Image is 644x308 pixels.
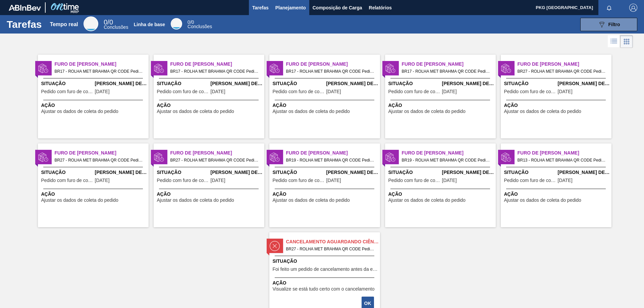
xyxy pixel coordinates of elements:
[388,191,402,197] font: Ação
[286,68,375,75] span: BR17 - ROLHA MET BRAHMA QR CODE Pedido - 2013810
[402,158,509,163] font: BR19 - ROLHA MET BRAHMA QR CODE Pedido - 1947842
[536,5,593,10] font: PKG [GEOGRAPHIC_DATA]
[273,89,325,94] span: Pedido com furo de coleta
[41,89,96,94] font: Pedido com furo de coleta
[157,109,234,114] font: Ajustar os dados de coleta do pedido
[157,170,181,175] font: Situação
[286,245,375,253] span: BR27 - ROLHA MET BRAHMA QR CODE Pedido - 2022708
[273,103,286,108] font: Ação
[442,169,494,176] span: Coleta de Dados
[170,149,264,157] span: Furo de Coleta
[157,81,181,86] font: Situação
[313,5,362,10] font: Composição de Carga
[273,169,325,176] span: Situação
[504,81,529,86] font: Situação
[157,80,209,87] span: Situação
[95,89,110,94] font: [DATE]
[211,169,263,176] span: Coleta de Dados
[55,61,116,67] font: Furo de [PERSON_NAME]
[41,191,55,197] font: Ação
[558,89,573,94] font: [DATE]
[402,150,464,156] font: Furo de [PERSON_NAME]
[273,191,286,197] font: Ação
[41,197,118,203] font: Ajustar os dados de coleta do pedido
[41,178,96,183] font: Pedido com furo de coleta
[388,103,402,108] font: Ação
[558,81,623,86] font: [PERSON_NAME] de Dados
[385,63,395,73] img: status
[504,170,529,175] font: Situação
[326,169,378,176] span: Coleta de Dados
[170,158,278,163] font: BR27 - ROLHA MET BRAHMA QR CODE Pedido - 2022706
[273,286,375,292] font: Visualize se está tudo certo com o cancelamento
[170,61,264,68] span: Furo de Coleta
[275,5,306,10] font: Planejamento
[518,157,606,164] span: BR13 - ROLHA MET BRAHMA QR CODE Pedido - 1947839
[273,197,350,203] font: Ajustar os dados de coleta do pedido
[442,81,507,86] font: [PERSON_NAME] de Dados
[157,103,171,108] font: Ação
[157,169,209,176] span: Situação
[95,81,160,86] font: [PERSON_NAME] de Dados
[388,89,443,94] font: Pedido com furo de coleta
[211,170,276,175] font: [PERSON_NAME] de Dados
[273,178,325,183] span: Pedido com furo de coleta
[326,81,392,86] font: [PERSON_NAME] de Dados
[41,89,93,94] span: Pedido com furo de coleta
[369,5,392,10] font: Relatórios
[157,89,212,94] font: Pedido com furo de coleta
[55,149,149,157] span: Furo de Coleta
[326,170,392,175] font: [PERSON_NAME] de Dados
[326,89,341,94] font: [DATE]
[388,178,443,183] font: Pedido com furo de coleta
[388,109,466,114] font: Ajustar os dados de coleta do pedido
[211,89,225,94] font: [DATE]
[38,63,48,73] img: status
[55,158,162,163] font: BR27 - ROLHA MET BRAHMA QR CODE Pedido - 1947837
[157,178,209,183] span: Pedido com furo de coleta
[286,238,380,245] span: Cancelamento aguardando ciência
[273,80,325,87] span: Situação
[41,80,93,87] span: Situação
[518,61,579,67] font: Furo de [PERSON_NAME]
[504,191,518,197] font: Ação
[504,169,556,176] span: Situação
[187,24,212,29] font: Conclusões
[41,103,55,108] font: Ação
[190,19,192,25] font: /
[95,89,110,94] span: 01/09/2025
[558,178,573,183] font: [DATE]
[518,149,611,157] span: Furo de Coleta
[41,109,118,114] font: Ajustar os dados de coleta do pedido
[157,191,171,197] font: Ação
[55,157,143,164] span: BR27 - ROLHA MET BRAHMA QR CODE Pedido - 1947837
[84,16,98,31] div: Tempo real
[388,197,466,203] font: Ajustar os dados de coleta do pedido
[442,178,457,183] span: 15/09/2025
[273,266,441,272] font: Foi feito um pedido de cancelamento antes da etapa de aguardando faturamento
[171,18,182,29] div: Linha de base
[388,80,440,87] span: Situação
[134,22,165,27] font: Linha de base
[442,89,457,94] font: [DATE]
[504,178,559,183] font: Pedido com furo de coleta
[518,150,579,156] font: Furo de [PERSON_NAME]
[326,178,341,183] font: [DATE]
[518,68,606,75] span: BR27 - ROLHA MET BRAHMA QR CODE Pedido - 1947836
[211,81,276,86] font: [PERSON_NAME] de Dados
[504,178,556,183] span: Pedido com furo de coleta
[286,69,394,74] font: BR17 - ROLHA MET BRAHMA QR CODE Pedido - 2013810
[211,89,225,94] span: 01/09/2025
[95,169,147,176] span: Coleta de Dados
[211,178,225,183] font: [DATE]
[273,178,327,183] font: Pedido com furo de coleta
[95,80,147,87] span: Coleta de Dados
[326,178,341,183] span: 12/09/2025
[504,109,581,114] font: Ajustar os dados de coleta do pedido
[388,81,413,86] font: Situação
[41,170,66,175] font: Situação
[273,170,297,175] font: Situação
[286,247,394,251] font: BR27 - ROLHA MET BRAHMA QR CODE Pedido - 2022708
[55,69,162,74] font: BR17 - ROLHA MET BRAHMA QR CODE Pedido - 1967135
[402,69,509,74] font: BR17 - ROLHA MET BRAHMA QR CODE Pedido - 1967134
